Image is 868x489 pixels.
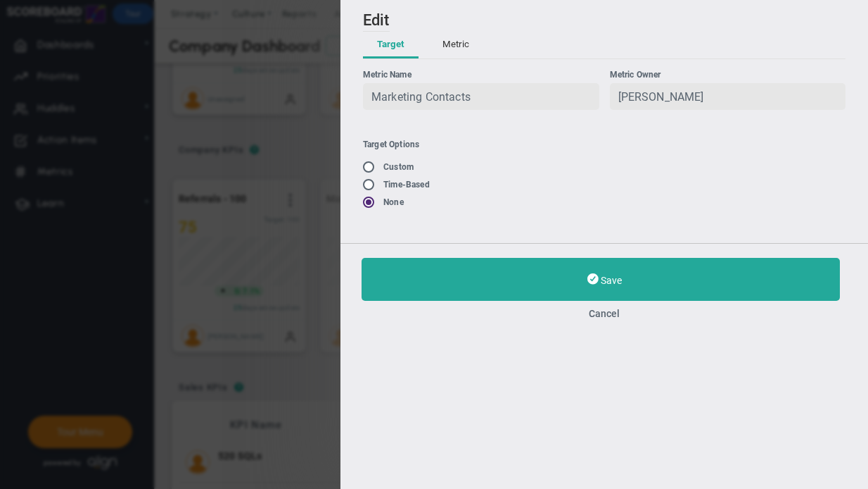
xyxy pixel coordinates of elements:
label: None [383,197,404,207]
label: Custom [383,162,414,172]
label: Time-Based [383,180,430,190]
span: Edit [363,11,390,29]
span: Target Options [363,140,419,149]
button: Cancel [362,308,847,319]
span: Marketing Contacts [371,90,471,104]
button: Metric [428,32,483,58]
button: Target [363,32,419,58]
button: Save [362,258,840,301]
div: Metric Owner [610,70,846,80]
div: Metric Name [363,70,599,80]
span: [PERSON_NAME] [618,90,704,104]
span: Save [601,275,622,286]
